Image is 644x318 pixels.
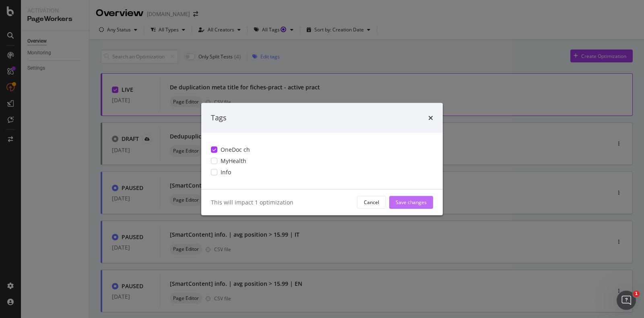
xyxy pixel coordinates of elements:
[221,168,231,176] span: Info
[211,113,227,123] div: Tags
[364,199,379,206] div: Cancel
[211,198,351,206] div: This will impact 1 optimization
[221,145,250,153] span: OneDoc ch
[396,199,427,206] div: Save changes
[389,196,433,209] button: Save changes
[201,103,443,215] div: modal
[633,291,640,297] span: 1
[221,157,246,165] span: MyHealth
[428,113,433,123] div: times
[357,196,386,209] button: Cancel
[617,291,636,310] iframe: Intercom live chat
